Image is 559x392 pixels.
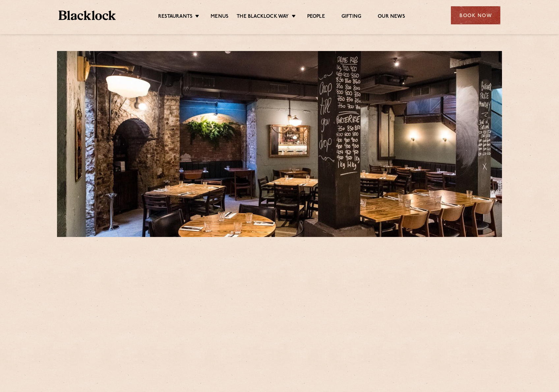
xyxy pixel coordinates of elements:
[59,11,116,20] img: BL_Textured_Logo-footer-cropped.svg
[237,13,289,21] a: The Blacklock Way
[341,13,361,21] a: Gifting
[211,13,228,21] a: Menus
[451,6,500,24] div: Book Now
[158,13,192,21] a: Restaurants
[378,13,405,21] a: Our News
[307,13,325,21] a: People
